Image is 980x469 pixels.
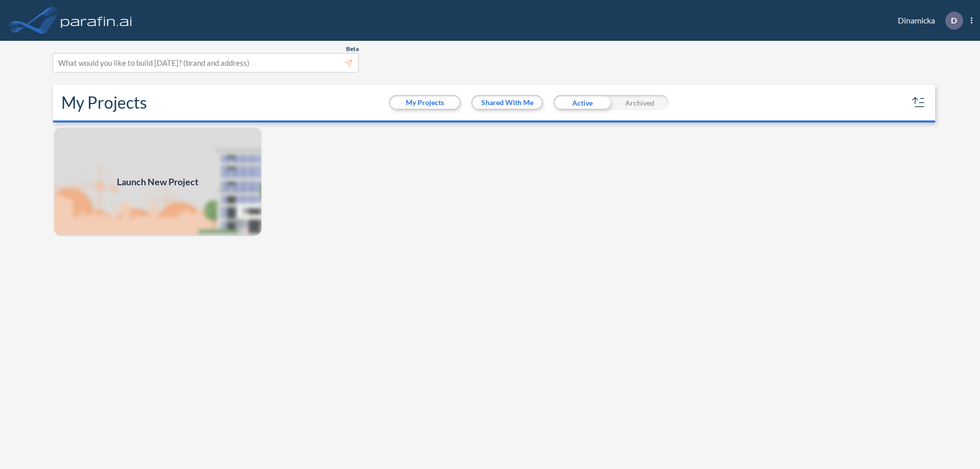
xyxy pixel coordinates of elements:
[53,127,262,237] img: add
[911,94,927,111] button: sort
[61,93,147,112] h2: My Projects
[53,127,262,237] a: Launch New Project
[473,96,542,109] button: Shared With Me
[59,10,134,31] img: logo
[611,95,669,110] div: Archived
[951,16,957,25] p: D
[883,12,972,30] div: Dinamicka
[346,45,359,53] span: Beta
[553,95,611,110] div: Active
[390,96,459,109] button: My Projects
[117,175,199,189] span: Launch New Project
